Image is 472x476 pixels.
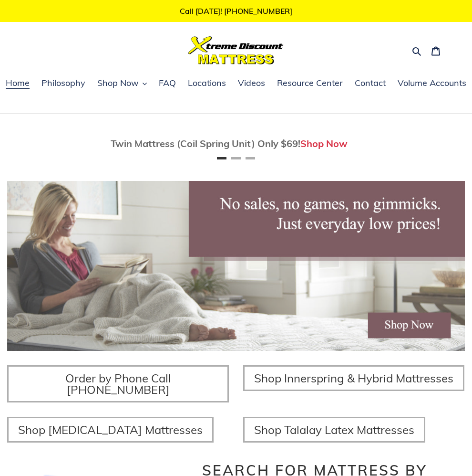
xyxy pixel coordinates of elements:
a: FAQ [154,76,181,91]
button: Page 2 [231,157,241,159]
span: Home [6,77,30,89]
span: Shop Innerspring & Hybrid Mattresses [254,371,453,385]
span: Shop Talalay Latex Mattresses [254,423,414,437]
a: Home [1,76,34,91]
a: Resource Center [272,76,348,91]
button: Page 3 [246,157,255,159]
span: Philosophy [41,77,85,89]
span: Volume Accounts [398,77,466,89]
a: Locations [183,76,231,91]
img: Xtreme Discount Mattress [188,36,284,64]
a: Shop [MEDICAL_DATA] Mattresses [7,417,214,443]
span: Order by Phone Call [PHONE_NUMBER] [65,371,171,397]
span: FAQ [159,77,176,89]
a: Philosophy [37,76,90,91]
button: Page 1 [217,157,226,159]
span: Twin Mattress (Coil Spring Unit) Only $69! [111,138,300,149]
a: Volume Accounts [393,76,471,91]
span: Videos [238,77,265,89]
button: Shop Now [92,76,152,91]
a: Videos [233,76,270,91]
span: Shop Now [97,77,139,89]
a: Order by Phone Call [PHONE_NUMBER] [7,365,229,402]
span: Shop [MEDICAL_DATA] Mattresses [18,423,203,437]
a: Shop Now [300,138,348,149]
span: Locations [188,77,226,89]
span: Contact [355,77,386,89]
a: Shop Innerspring & Hybrid Mattresses [243,365,464,391]
img: herobannermay2022-1652879215306_1200x.jpg [7,181,465,350]
span: Resource Center [277,77,343,89]
a: Contact [350,76,390,91]
a: Shop Talalay Latex Mattresses [243,417,425,443]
